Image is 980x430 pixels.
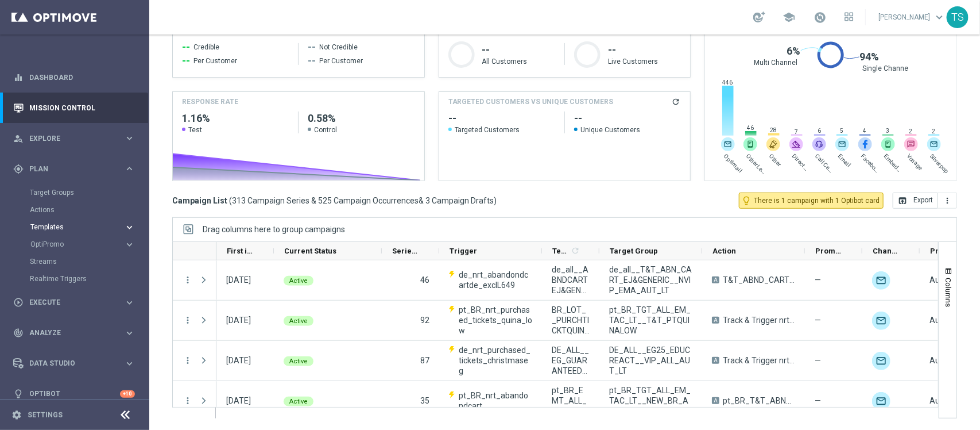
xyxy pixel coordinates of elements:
[289,398,308,405] span: Active
[552,264,590,295] span: de_all__ABNDCARTEJ&GEN__NVIP_EMA_T&T_MIX
[30,240,135,249] button: OptiPromo keyboard_arrow_right
[815,275,821,285] span: —
[30,188,119,197] a: Target Groups
[183,315,193,325] i: more_vert
[836,127,849,135] span: 5
[608,43,681,57] h1: --
[124,358,135,369] i: keyboard_arrow_right
[319,43,358,52] span: Not Credible
[319,56,363,66] span: Per Customer
[13,134,135,143] button: person_search Explore keyboard_arrow_right
[13,328,124,338] div: Analyze
[783,11,795,24] span: school
[768,126,780,134] span: 28
[30,222,135,232] button: Templates keyboard_arrow_right
[789,137,803,151] img: directMail.svg
[183,355,193,366] button: more_vert
[791,152,814,175] span: Direct Mail
[30,184,148,201] div: Target Groups
[120,390,135,398] div: +10
[30,274,119,283] a: Realtime Triggers
[308,40,316,54] span: --
[494,195,497,206] span: )
[723,396,795,406] span: pt_BR_T&T_ABNDCART
[815,247,843,255] span: Promotions
[881,137,895,151] img: push.svg
[814,127,826,135] span: 6
[814,152,836,175] span: Call Center
[229,195,232,206] span: (
[284,275,313,286] colored-tag: Active
[124,222,135,233] i: keyboard_arrow_right
[13,359,135,368] button: Data Studio keyboard_arrow_right
[741,195,752,206] i: lightbulb_outline
[13,133,124,144] div: Explore
[712,317,719,324] span: A
[712,397,719,404] span: A
[30,218,148,236] div: Templates
[289,277,308,285] span: Active
[124,328,135,339] i: keyboard_arrow_right
[29,93,135,123] a: Mission Control
[450,247,477,255] span: Trigger
[947,6,969,28] div: TS
[459,270,532,290] span: de_nrt_abandondcartde_exclL649
[227,247,254,255] span: First in Range
[835,137,849,151] div: Email
[13,297,124,308] div: Execute
[859,50,879,64] span: 94%
[13,358,124,368] div: Data Studio
[745,124,757,132] span: 46
[11,410,22,420] i: settings
[459,345,532,376] span: de_nrt_purchased_tickets_christmaseg
[893,195,957,205] multiple-options-button: Export to CSV
[13,93,135,123] div: Mission Control
[929,396,947,405] span: Auto
[182,54,190,68] span: --
[859,152,882,175] span: Facebook Custom Audience
[815,315,821,325] span: —
[930,247,958,255] span: Priority
[815,396,821,406] span: —
[13,164,24,174] i: gps_fixed
[859,127,871,135] span: 4
[872,392,890,410] div: Optimail
[893,193,938,209] button: open_in_browser Export
[552,305,590,336] span: BR_LOT__PURCHTICKTQUINALOW2__ALL_EMA_T&T_LT
[124,163,135,174] i: keyboard_arrow_right
[182,40,190,54] span: --
[13,298,135,307] button: play_circle_outline Execute keyboard_arrow_right
[13,328,24,338] i: track_changes
[30,270,148,287] div: Realtime Triggers
[289,317,308,325] span: Active
[671,97,681,107] button: refresh
[944,278,953,307] span: Columns
[609,305,692,336] span: pt_BR_TGT_ALL_EM_TAC_LT__T&T_PTQUINALOW
[30,205,119,214] a: Actions
[745,152,768,175] span: OtherLevels
[712,277,719,283] span: A
[29,379,120,409] a: Optibot
[13,389,135,398] div: lightbulb Optibot +10
[835,137,849,151] img: email.svg
[552,247,569,255] span: Templates
[929,316,947,325] span: Auto
[872,352,890,370] img: Optimail
[13,379,135,409] div: Optibot
[609,264,692,295] span: de_all__T&T_ABN_CART_EJ&GENERIC__NVIP_EMA_AUT_LT
[938,193,957,209] button: more_vert
[787,44,800,58] span: 6%
[308,112,415,125] h2: 0.58%
[13,164,124,174] div: Plan
[754,58,797,67] span: Multi Channel
[13,103,135,113] div: Mission Control
[723,315,795,325] span: Track & Trigger nrt_purchased_tickets
[723,355,795,366] span: Track & Trigger nrt_purchased_tickets
[392,315,429,325] div: 92
[927,137,941,151] img: email.svg
[448,112,555,125] h2: empty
